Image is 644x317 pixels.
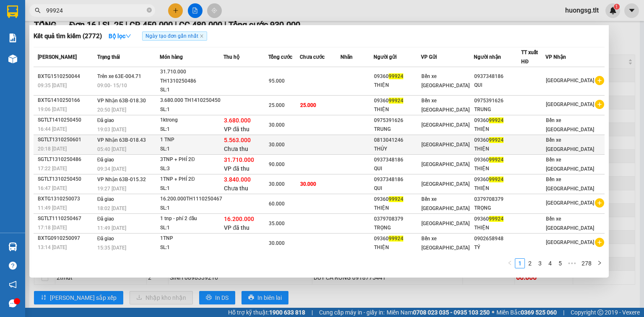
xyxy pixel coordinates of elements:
div: THIỆN [474,184,521,193]
span: 90.000 [269,161,285,167]
li: 3 [535,258,545,268]
div: BXTG0910250097 [38,234,95,243]
div: TRUNG [474,105,521,114]
a: 278 [579,259,594,268]
span: [GEOGRAPHIC_DATA] [421,181,470,187]
span: 5.563.000 [224,137,251,143]
div: QUI [474,81,521,90]
div: 09360 [474,175,521,184]
span: 11:49 [DATE] [97,225,126,231]
a: 3 [535,259,545,268]
span: [GEOGRAPHIC_DATA] [421,161,470,167]
div: SGTLT1310250486 [38,155,95,164]
img: solution-icon [8,34,17,42]
span: plus-circle [595,198,604,208]
span: TT xuất HĐ [521,49,538,65]
div: 16.200.000TH1110250467 [160,195,223,204]
span: [GEOGRAPHIC_DATA] [546,101,594,107]
div: THIỆN [474,223,521,232]
div: 0975391626 [374,116,421,125]
div: SL: 1 [160,223,223,233]
span: 09:00 - 15/10 [97,83,127,88]
div: THIỆN [474,145,521,153]
button: Bộ lọcdown [102,29,138,43]
span: 99924 [489,137,504,143]
span: 99924 [489,216,504,222]
span: 19:27 [DATE] [97,186,126,192]
div: SL: 1 [160,86,223,95]
span: 30.000 [300,181,316,187]
div: 0813041246 [374,136,421,145]
div: Bến xe [GEOGRAPHIC_DATA] [5,10,205,32]
div: THIỆN [374,81,421,90]
span: VP Nhận 63B-018.30 [97,98,146,104]
span: Thu hộ [223,54,239,60]
span: left [507,260,512,265]
span: ••• [565,258,579,268]
div: 1ktrong [160,116,223,125]
span: VP Nhận 63B-015.32 [97,177,146,182]
span: 95.000 [269,78,285,84]
span: 3.680.000 [224,117,251,124]
span: Bến xe [GEOGRAPHIC_DATA] [421,98,470,113]
span: Chưa cước [300,54,325,60]
div: 09360 [374,72,421,81]
span: [GEOGRAPHIC_DATA] [546,239,594,245]
span: VP đã thu [224,224,249,231]
button: right [595,258,605,268]
span: 30.000 [269,240,285,246]
div: QUI [374,164,421,173]
div: THIỆN [374,105,421,114]
span: Đã giao [97,236,114,242]
span: notification [9,281,17,288]
span: right [597,260,602,265]
span: 60.000 [269,201,285,207]
input: Tìm tên, số ĐT hoặc mã đơn [46,6,145,15]
div: [GEOGRAPHIC_DATA] [5,51,205,73]
span: Đã giao [97,157,114,163]
li: 1 [515,258,525,268]
span: Bến xe [GEOGRAPHIC_DATA] [546,157,594,172]
span: Trạng thái [97,54,120,60]
div: SGTLT1310250601 [38,135,95,144]
div: THỦY [374,145,421,153]
div: 09360 [374,234,421,243]
span: 99924 [389,196,403,202]
span: Ngày tạo đơn gần nhất [142,31,207,41]
a: 4 [545,259,555,268]
div: 09360 [374,96,421,105]
span: 30.000 [269,181,285,187]
div: 0379708379 [374,215,421,223]
span: Bến xe [GEOGRAPHIC_DATA] [546,177,594,192]
span: Đã giao [97,117,114,123]
div: 1 tnp - phí 2 đầu [160,214,223,223]
a: 2 [525,259,535,268]
span: [GEOGRAPHIC_DATA] [421,122,470,128]
span: 99924 [389,98,403,104]
span: 31.710.000 [224,156,254,163]
span: search [35,8,41,13]
span: 19:03 [DATE] [97,127,126,133]
span: 15:35 [DATE] [97,245,126,251]
li: Next 5 Pages [565,258,579,268]
button: left [505,258,515,268]
div: 0975391626 [474,96,521,105]
div: SGTLT1310250450 [38,175,95,184]
span: 25.000 [300,102,316,108]
span: 20:50 [DATE] [97,107,126,113]
div: 0902658948 [474,234,521,243]
img: warehouse-icon [8,55,17,63]
span: Chưa thu [224,185,248,192]
div: QUI [374,184,421,193]
div: SL: 1 [160,105,223,114]
span: 11:49 [DATE] [38,205,67,211]
span: Món hàng [160,54,183,60]
div: 3TNP + PHÍ 2Đ [160,155,223,164]
span: plus-circle [595,238,604,247]
span: close-circle [147,8,152,13]
span: VP Nhận [545,54,566,60]
div: 09360 [374,195,421,204]
span: [GEOGRAPHIC_DATA] [546,200,594,206]
div: BXTG1310250073 [38,195,95,203]
div: THIỆN [474,164,521,173]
